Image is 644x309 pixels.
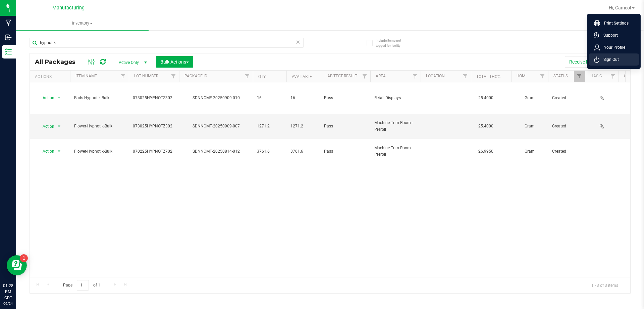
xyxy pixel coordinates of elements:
[565,56,620,68] button: Receive Non-Cannabis
[374,120,417,132] span: Machine Trim Room - Preroll
[37,147,55,156] span: Action
[553,74,568,78] a: Status
[133,95,175,101] span: 073025HYPNOTZ302
[184,74,207,78] a: Package ID
[515,123,544,129] span: Gram
[475,121,497,131] span: 25.4000
[374,145,417,158] span: Machine Trim Room - Preroll
[552,148,581,155] span: Created
[552,95,581,101] span: Created
[35,58,82,66] span: All Packages
[133,148,175,155] span: 070225HYPNOTZ702
[178,123,254,129] div: SDNNCMF-20250909-007
[290,123,316,129] span: 1271.2
[20,254,28,262] iframe: Resource center unread badge
[290,95,316,101] span: 16
[75,74,97,78] a: Item Name
[257,123,282,129] span: 1271.2
[57,280,106,291] span: Page of 1
[7,255,27,275] iframe: Resource center
[599,56,619,63] span: Sign Out
[74,148,125,155] span: Flower-Hypnotik-Bulk
[3,283,13,301] p: 01:28 PM CDT
[460,71,471,82] a: Filter
[537,71,548,82] a: Filter
[52,5,85,11] span: Manufacturing
[178,95,254,101] div: SDNNCMF-20250909-010
[16,16,149,30] a: Inventory
[134,74,158,78] a: Lot Number
[515,148,544,155] span: Gram
[258,74,266,79] a: Qty
[74,95,125,101] span: Buds-Hypnotik-Bulk
[426,74,445,78] a: Location
[574,71,585,82] a: Filter
[5,34,12,41] inline-svg: Inbound
[324,95,366,101] span: Pass
[35,74,67,79] div: Actions
[325,74,357,78] a: Lab Test Result
[324,123,366,129] span: Pass
[359,71,370,82] a: Filter
[55,147,63,156] span: select
[133,123,175,129] span: 073025HYPNOTZ302
[594,32,636,39] a: Support
[74,123,125,129] span: Flower-Hypnotik-Bulk
[296,38,300,46] span: Clear
[585,71,619,82] th: Has COA
[376,74,386,78] a: Area
[30,38,304,48] input: Search Package ID, Item Name, SKU, Lot or Part Number...
[257,95,282,101] span: 16
[609,5,631,10] span: Hi, Cameo!
[376,38,409,48] span: Include items not tagged for facility
[242,71,253,82] a: Filter
[600,44,625,51] span: Your Profile
[607,71,619,82] a: Filter
[37,122,55,131] span: Action
[290,148,316,155] span: 3761.6
[324,148,366,155] span: Pass
[410,71,421,82] a: Filter
[475,147,497,156] span: 26.9950
[118,71,129,82] a: Filter
[55,122,63,131] span: select
[476,74,500,79] a: Total THC%
[77,280,89,291] input: 1
[257,148,282,155] span: 3761.6
[160,59,189,65] span: Bulk Actions
[515,95,544,101] span: Gram
[599,32,618,39] span: Support
[37,93,55,103] span: Action
[156,56,193,68] button: Bulk Actions
[16,20,149,26] span: Inventory
[55,93,63,103] span: select
[5,20,12,26] inline-svg: Manufacturing
[3,301,13,306] p: 09/24
[374,95,417,101] span: Retail Displays
[178,148,254,155] div: SDNNCMF-20250814-012
[292,74,312,79] a: Available
[600,20,629,27] span: Print Settings
[168,71,179,82] a: Filter
[552,123,581,129] span: Created
[5,48,12,55] inline-svg: Inventory
[586,280,624,290] span: 1 - 3 of 3 items
[517,74,525,78] a: UOM
[589,53,639,66] li: Sign Out
[475,93,497,103] span: 25.4000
